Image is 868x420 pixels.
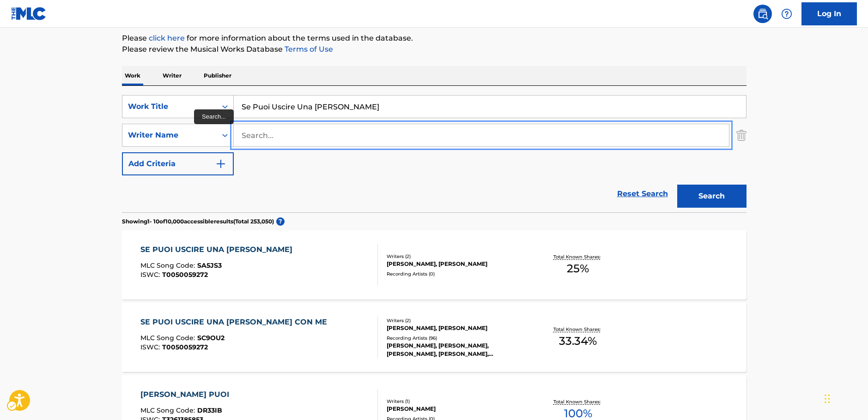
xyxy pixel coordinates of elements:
[122,95,747,212] form: Search Form
[283,45,333,54] a: Terms of Use
[387,317,526,324] div: Writers ( 2 )
[140,406,197,414] span: MLC Song Code :
[801,2,857,25] a: Log In
[387,324,526,332] div: [PERSON_NAME], [PERSON_NAME]
[553,398,603,405] p: Total Known Shares:
[201,66,234,85] p: Publisher
[128,130,211,141] div: Writer Name
[122,303,747,372] a: SE PUOI USCIRE UNA [PERSON_NAME] CON MEMLC Song Code:SC9OU2ISWC:T0050059272Writers (2)[PERSON_NAM...
[757,8,768,19] img: search
[140,389,234,400] div: [PERSON_NAME] PUOI
[122,152,234,175] button: Add Criteria
[149,34,185,42] a: click here
[234,96,746,118] input: Search...
[162,343,208,351] span: T0050059272
[160,66,184,85] p: Writer
[140,244,297,255] div: SE PUOI USCIRE UNA [PERSON_NAME]
[387,398,526,405] div: Writers ( 1 )
[387,342,526,358] div: [PERSON_NAME], [PERSON_NAME], [PERSON_NAME], [PERSON_NAME], [PERSON_NAME]
[567,260,589,277] span: 25 %
[122,33,747,44] p: Please for more information about the terms used in the database.
[553,326,603,333] p: Total Known Shares:
[559,333,597,349] span: 33.34 %
[197,334,225,342] span: SC9OU2
[736,124,747,147] img: Delete Criterion
[553,253,603,260] p: Total Known Shares:
[11,7,47,20] img: MLC Logo
[276,217,285,226] span: ?
[122,217,274,226] p: Showing 1 - 10 of 10,000 accessible results (Total 253,050 )
[677,185,747,208] button: Search
[822,376,868,420] iframe: Hubspot Iframe
[822,376,868,420] div: Chat Widget
[387,260,526,268] div: [PERSON_NAME], [PERSON_NAME]
[140,317,332,328] div: SE PUOI USCIRE UNA [PERSON_NAME] CON ME
[122,44,747,55] p: Please review the Musical Works Database
[387,335,526,342] div: Recording Artists ( 96 )
[128,101,211,112] div: Work Title
[140,343,162,351] span: ISWC :
[140,261,197,270] span: MLC Song Code :
[825,385,830,413] div: Drag
[197,406,222,414] span: DR33IB
[387,270,526,277] div: Recording Artists ( 0 )
[215,158,226,169] img: 9d2ae6d4665cec9f34b9.svg
[387,253,526,260] div: Writers ( 2 )
[122,230,747,300] a: SE PUOI USCIRE UNA [PERSON_NAME]MLC Song Code:SA5JS3ISWC:T0050059272Writers (2)[PERSON_NAME], [PE...
[122,66,143,85] p: Work
[140,270,162,279] span: ISWC :
[197,261,222,270] span: SA5JS3
[781,8,792,19] img: help
[140,334,197,342] span: MLC Song Code :
[387,405,526,413] div: [PERSON_NAME]
[613,184,673,204] a: Reset Search
[234,124,729,146] input: Search...
[162,270,208,279] span: T0050059272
